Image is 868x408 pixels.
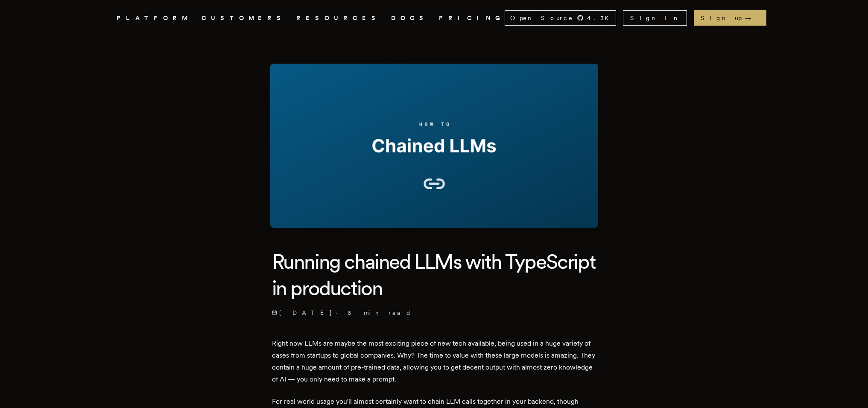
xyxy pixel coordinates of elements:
span: 6 min read [348,308,412,317]
a: Sign up [694,10,766,26]
p: Right now LLMs are maybe the most exciting piece of new tech available, being used in a huge vari... [272,338,596,385]
h1: Running chained LLMs with TypeScript in production [272,248,596,302]
a: CUSTOMERS [202,13,286,23]
span: [DATE] [272,308,333,317]
span: → [745,14,760,22]
a: PRICING [439,13,505,23]
a: DOCS [391,13,429,23]
button: RESOURCES [296,13,381,23]
span: 4.3 K [587,14,614,22]
span: Open Source [510,14,573,22]
p: · [272,308,596,317]
button: PLATFORM [117,13,191,23]
img: Featured image for Running chained LLMs with TypeScript in production blog post [270,64,598,228]
a: Sign In [623,10,687,26]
